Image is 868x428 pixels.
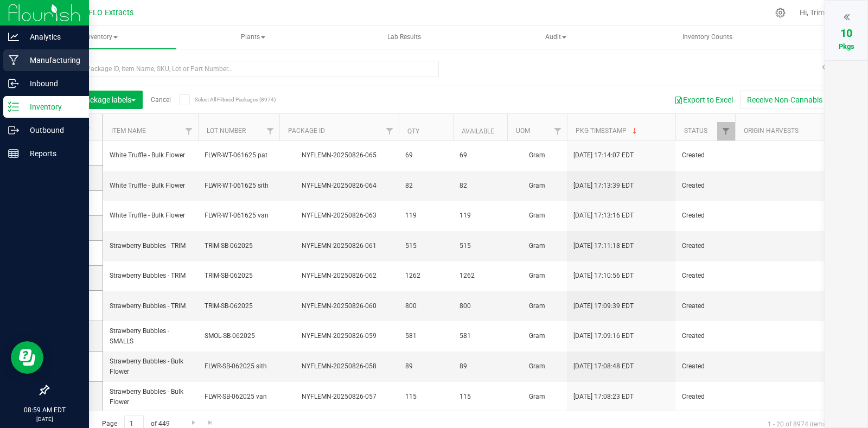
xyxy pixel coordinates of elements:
span: Strawberry Bubbles - SMALLS [110,326,192,347]
inline-svg: Inbound [8,78,19,89]
span: 10 [840,27,852,40]
span: 69 [459,150,501,161]
span: Hi, Trimhouse! [800,8,847,17]
span: 69 [405,150,446,161]
span: Pkgs [839,42,854,50]
span: 89 [459,361,501,372]
a: Item Name [111,127,146,135]
inline-svg: Outbound [8,125,19,136]
span: [DATE] 17:10:56 EDT [573,271,634,281]
span: White Truffle - Bulk Flower [110,181,192,191]
a: Filter [261,122,279,140]
a: Origin Harvests [744,127,799,135]
a: Lot Number [207,127,246,135]
a: Filter [549,122,567,140]
a: Cancel [151,96,171,104]
span: Print package labels [63,95,136,104]
div: NYFLEMN-20250826-060 [278,301,400,311]
span: [DATE] 17:08:48 EDT [573,361,634,372]
p: Reports [19,147,84,160]
div: NYFLEMN-20250826-063 [278,210,400,221]
span: [DATE] 17:14:07 EDT [573,150,634,161]
span: Created [682,150,729,161]
p: Analytics [19,30,84,43]
a: Inventory Counts [632,26,782,49]
span: Created [682,181,729,191]
span: [DATE] 17:09:39 EDT [573,301,634,311]
a: UOM [516,127,530,135]
span: 119 [459,210,501,221]
span: FLO Extracts [88,8,133,17]
span: FLWR-WT-061625 van [205,210,273,221]
button: Receive Non-Cannabis [740,91,829,109]
span: 800 [405,301,446,311]
span: Gram [514,150,560,161]
p: Outbound [19,124,84,137]
p: [DATE] [5,415,84,423]
span: FLWR-SB-062025 van [205,392,273,402]
a: Inventory [26,26,176,49]
span: 82 [459,181,501,191]
span: TRIM-SB-062025 [205,271,273,281]
span: Plants [178,27,327,48]
div: NYFLEMN-20250826-064 [278,181,400,191]
span: Lab Results [373,33,436,42]
span: Created [682,331,729,341]
span: Gram [514,331,560,341]
a: Qty [407,127,419,135]
a: Filter [717,122,735,140]
span: [DATE] 17:13:16 EDT [573,210,634,221]
span: Gram [514,271,560,281]
span: White Truffle - Bulk Flower [110,210,192,221]
span: Gram [514,210,560,221]
span: Gram [514,361,560,372]
button: Print package labels [56,91,143,109]
span: Select All Filtered Packages (8974) [195,97,249,103]
span: 800 [459,301,501,311]
a: Pkg Timestamp [576,127,639,135]
span: 581 [405,331,446,341]
span: Strawberry Bubbles - Bulk Flower [110,387,192,407]
span: Strawberry Bubbles - TRIM [110,301,192,311]
span: 119 [405,210,446,221]
div: NYFLEMN-20250826-061 [278,241,400,251]
span: [DATE] 17:08:23 EDT [573,392,634,402]
span: Strawberry Bubbles - TRIM [110,271,192,281]
p: Inbound [19,77,84,90]
span: 115 [405,392,446,402]
span: Inventory Counts [668,33,747,42]
div: NYFLEMN-20250826-062 [278,271,400,281]
a: Filter [180,122,198,140]
p: Manufacturing [19,54,84,67]
span: Created [682,361,729,372]
span: Created [682,241,729,251]
span: Gram [514,241,560,251]
span: 1262 [459,271,501,281]
span: 82 [405,181,446,191]
span: TRIM-SB-062025 [205,241,273,251]
span: Gram [514,181,560,191]
inline-svg: Analytics [8,31,19,42]
inline-svg: Inventory [8,101,19,112]
span: Audit [481,27,630,48]
span: FLWR-WT-061625 pat [205,150,273,161]
button: Export to Excel [667,91,740,109]
span: Strawberry Bubbles - TRIM [110,241,192,251]
div: NYFLEMN-20250826-057 [278,392,400,402]
p: 08:59 AM EDT [5,405,84,415]
a: Audit [481,26,631,49]
span: White Truffle - Bulk Flower [110,150,192,161]
inline-svg: Manufacturing [8,55,19,66]
span: 1262 [405,271,446,281]
a: Package ID [288,127,325,135]
span: Created [682,271,729,281]
span: Created [682,301,729,311]
div: Manage settings [774,8,787,18]
span: TRIM-SB-062025 [205,301,273,311]
span: Gram [514,392,560,402]
span: Created [682,210,729,221]
input: Search Package ID, Item Name, SKU, Lot or Part Number... [48,61,439,77]
span: FLWR-SB-062025 sith [205,361,273,372]
a: Lab Results [329,26,480,49]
